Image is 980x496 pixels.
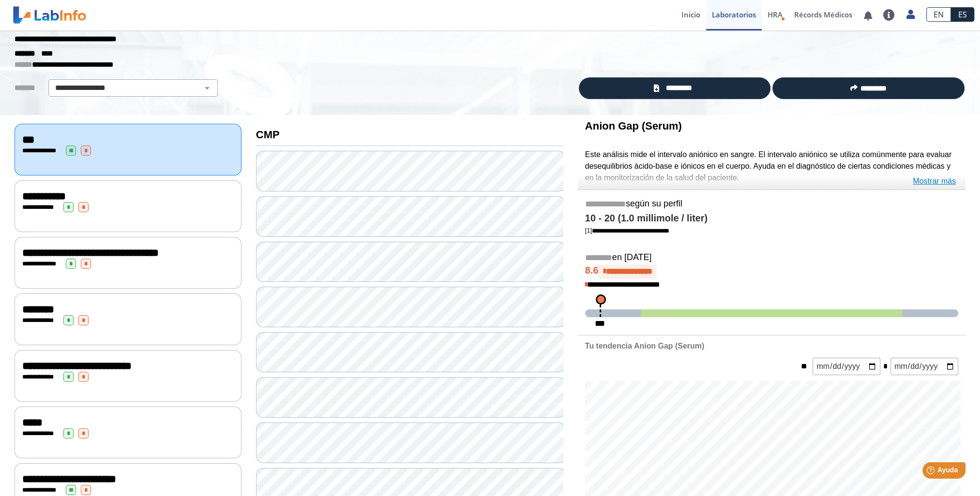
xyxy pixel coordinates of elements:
span: HRA [768,10,783,19]
input: mm/dd/yyyy [890,358,958,375]
b: CMP [256,129,280,141]
a: Mostrar más [913,175,956,187]
h5: según su perfil [585,199,958,210]
a: [1] [585,227,669,234]
h5: en [DATE] [585,252,958,263]
input: mm/dd/yyyy [813,358,880,375]
h4: 10 - 20 (1.0 millimole / liter) [585,213,958,224]
b: Anion Gap (Serum) [585,120,682,132]
a: EN [926,7,951,22]
iframe: Help widget launcher [894,458,969,485]
b: Tu tendencia Anion Gap (Serum) [585,342,704,350]
h4: 8.6 [585,264,958,279]
p: Este análisis mide el intervalo aniónico en sangre. El intervalo aniónico se utiliza comúnmente p... [585,149,958,184]
a: ES [951,7,974,22]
